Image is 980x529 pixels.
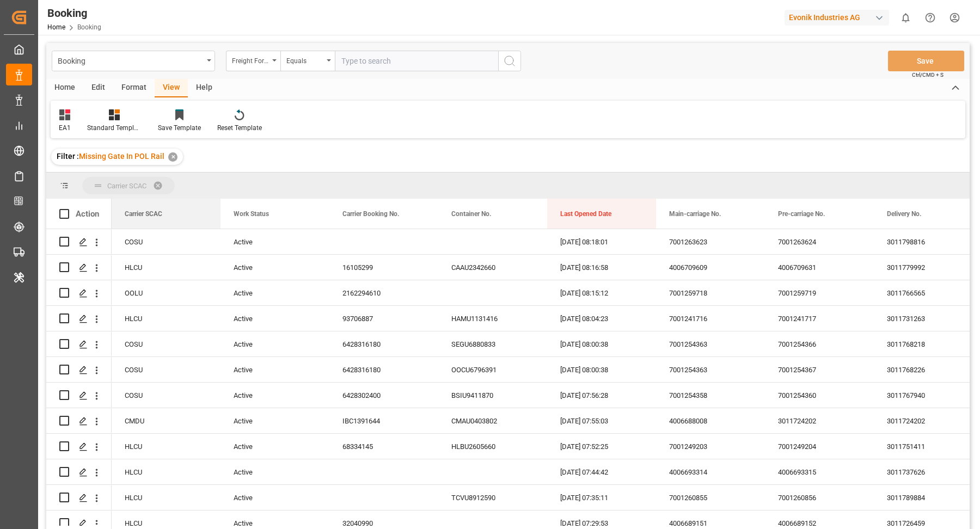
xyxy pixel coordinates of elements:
span: Pre-carriage No. [778,210,825,218]
div: Save Template [158,123,201,133]
button: Evonik Industries AG [785,7,893,28]
div: 6428302400 [329,383,438,408]
div: SEGU6880833 [438,331,547,356]
span: Carrier SCAC [107,182,146,190]
div: 7001259719 [765,280,874,305]
div: HLCU [112,485,220,510]
div: HLCU [112,434,220,459]
div: 4006709631 [765,255,874,280]
input: Type to search [335,51,498,71]
div: Press SPACE to select this row. [46,485,112,510]
div: 4006693315 [765,459,874,484]
div: Active [220,408,329,433]
div: Press SPACE to select this row. [46,383,112,408]
div: 7001249204 [765,434,874,459]
button: open menu [52,51,215,71]
div: Press SPACE to select this row. [46,255,112,280]
div: Active [220,280,329,305]
div: Active [220,434,329,459]
button: Save [888,51,964,71]
div: HAMU1131416 [438,306,547,331]
div: 7001254363 [656,331,765,356]
div: Equals [286,53,323,66]
span: Main-carriage No. [669,210,721,218]
div: [DATE] 07:44:42 [547,459,656,484]
div: Reset Template [217,123,262,133]
div: OOCU6796391 [438,357,547,382]
div: 6428316180 [329,331,438,356]
div: Active [220,331,329,356]
div: Press SPACE to select this row. [46,280,112,306]
div: 2162294610 [329,280,438,305]
div: COSU [112,357,220,382]
div: 7001263624 [765,229,874,254]
div: 7001254360 [765,383,874,408]
div: 7001260855 [656,485,765,510]
div: 7001260856 [765,485,874,510]
div: [DATE] 07:55:03 [547,408,656,433]
div: Active [220,229,329,254]
div: Press SPACE to select this row. [46,408,112,434]
button: open menu [280,51,335,71]
div: [DATE] 08:16:58 [547,255,656,280]
div: COSU [112,331,220,356]
div: COSU [112,383,220,408]
span: Last Opened Date [560,210,611,218]
button: open menu [226,51,280,71]
div: Active [220,485,329,510]
div: 4006688008 [656,408,765,433]
div: 7001241717 [765,306,874,331]
div: HLCU [112,255,220,280]
div: ✕ [168,152,177,162]
span: Delivery No. [887,210,921,218]
div: Freight Forwarder's Reference No. [232,53,269,66]
div: Help [188,79,220,97]
span: Carrier SCAC [125,210,162,218]
div: BSIU9411870 [438,383,547,408]
div: [DATE] 08:15:12 [547,280,656,305]
div: HLCU [112,306,220,331]
div: Edit [83,79,113,97]
div: [DATE] 07:52:25 [547,434,656,459]
div: Active [220,383,329,408]
div: Press SPACE to select this row. [46,459,112,485]
div: Booking [58,53,203,67]
button: Help Center [918,5,942,30]
div: Booking [47,5,101,21]
div: Standard Templates [87,123,142,133]
span: Carrier Booking No. [342,210,399,218]
div: Format [113,79,155,97]
div: Press SPACE to select this row. [46,331,112,357]
div: Press SPACE to select this row. [46,434,112,459]
div: Active [220,306,329,331]
div: 7001254367 [765,357,874,382]
div: [DATE] 08:04:23 [547,306,656,331]
a: Home [47,23,65,31]
div: [DATE] 08:00:38 [547,331,656,356]
div: TCVU8912590 [438,485,547,510]
div: 3011724202 [765,408,874,433]
div: HLCU [112,459,220,484]
span: Work Status [234,210,269,218]
div: CMDU [112,408,220,433]
span: Filter : [57,152,79,161]
div: View [155,79,188,97]
div: 7001259718 [656,280,765,305]
div: 7001249203 [656,434,765,459]
div: Action [76,209,99,219]
div: IBC1391644 [329,408,438,433]
span: Missing Gate In POL Rail [79,152,164,161]
div: 93706887 [329,306,438,331]
div: 7001254358 [656,383,765,408]
div: CAAU2342660 [438,255,547,280]
div: 16105299 [329,255,438,280]
div: COSU [112,229,220,254]
div: [DATE] 08:00:38 [547,357,656,382]
div: 7001254363 [656,357,765,382]
div: Press SPACE to select this row. [46,306,112,331]
span: Container No. [451,210,491,218]
div: 4006709609 [656,255,765,280]
div: 7001241716 [656,306,765,331]
div: Home [46,79,83,97]
div: EA1 [59,123,71,133]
